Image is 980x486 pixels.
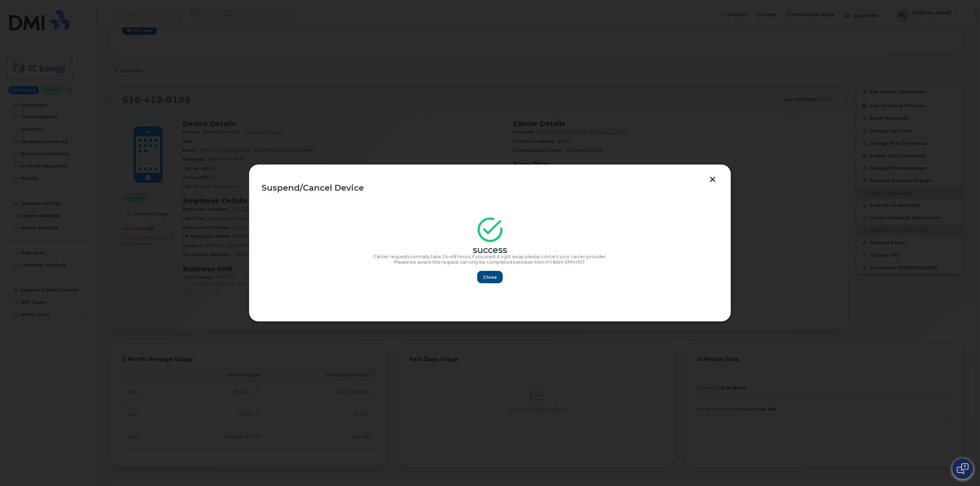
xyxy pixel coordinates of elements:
[262,260,718,265] p: Please be aware this request can only be completed between Mon-Fri 8AM-5PM MST.
[262,247,718,253] div: success
[477,271,503,283] button: Close
[483,274,497,281] span: Close
[957,463,969,474] img: Open chat
[262,184,718,192] div: Suspend/Cancel Device
[262,254,718,260] p: Carrier requests normally take 24–48 hours, if you want it right away please contact your carrier...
